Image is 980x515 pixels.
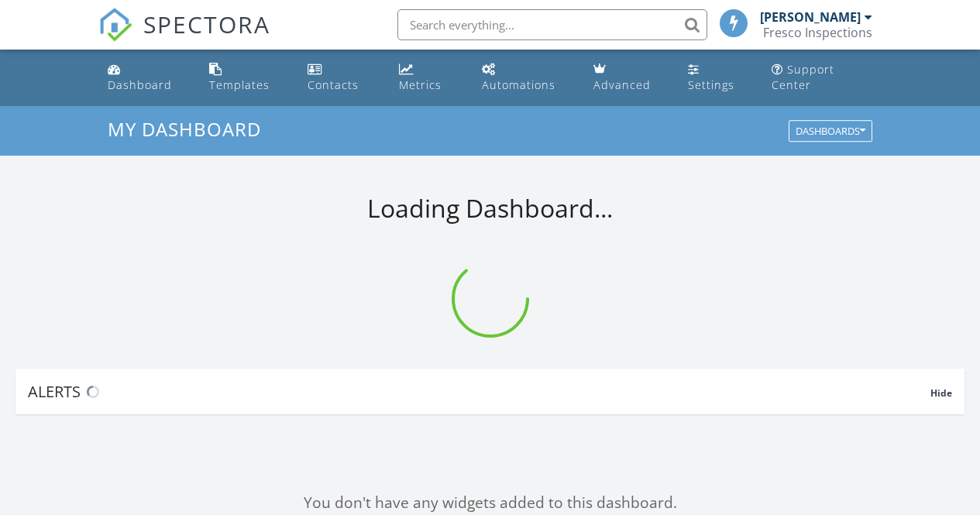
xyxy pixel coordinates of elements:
button: Dashboards [789,121,872,142]
span: SPECTORA [143,8,270,40]
div: [PERSON_NAME] [760,9,861,25]
div: Dashboard [108,77,172,92]
span: My Dashboard [108,116,261,142]
div: Alerts [28,381,930,402]
a: Automations (Basic) [476,56,575,100]
div: Contacts [308,77,359,92]
a: Support Center [765,56,879,100]
div: Templates [209,77,270,92]
a: Templates [203,56,289,100]
a: Dashboard [101,56,191,100]
input: Search everything... [397,9,707,40]
div: Advanced [593,77,651,92]
a: Advanced [587,56,669,100]
div: Metrics [399,77,442,92]
a: Settings [682,56,753,100]
a: Contacts [301,56,380,100]
span: Hide [930,386,952,400]
div: Settings [688,77,734,92]
div: You don't have any widgets added to this dashboard. [15,492,965,514]
img: The Best Home Inspection Software - Spectora [98,8,132,42]
div: Fresco Inspections [763,25,872,40]
a: Metrics [393,56,463,100]
div: Automations [482,77,555,92]
div: Dashboards [796,126,865,137]
a: SPECTORA [98,21,270,53]
div: Support Center [772,62,834,92]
